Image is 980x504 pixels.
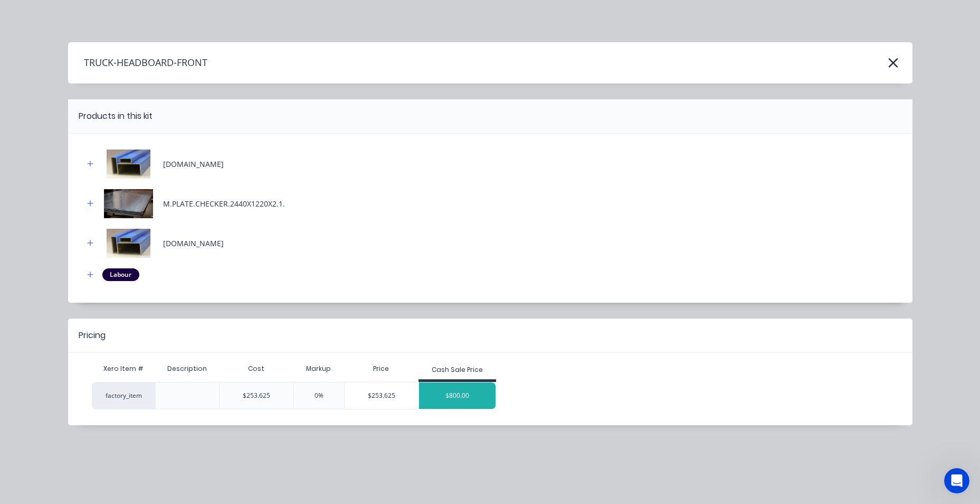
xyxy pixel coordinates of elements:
div: Labour [102,268,139,281]
div: Markup [293,358,344,379]
div: $253.625 [345,382,418,409]
div: Products in this kit [79,110,153,123]
div: 0% [293,382,344,409]
div: Description [159,356,215,382]
div: $800.00 [419,382,496,409]
iframe: Intercom live chat [944,468,969,493]
div: Xero Item # [92,358,155,379]
img: M.RHS.50X50X2.BLUE [102,229,155,258]
div: $253.625 [219,382,293,409]
div: Cost [219,358,293,379]
div: Pricing [79,329,106,342]
h4: TRUCK-HEADBOARD-FRONT [68,53,207,73]
div: [DOMAIN_NAME] [163,238,224,249]
div: Cash Sale Price [432,365,483,375]
div: [DOMAIN_NAME] [163,158,224,170]
img: M.PLATE.CHECKER.2440X1220X2.1. [102,189,155,218]
img: M.RHS.75X50X2.BLUE [102,150,155,179]
div: Price [344,358,418,379]
div: M.PLATE.CHECKER.2440X1220X2.1. [163,198,285,209]
div: factory_item [92,382,155,409]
